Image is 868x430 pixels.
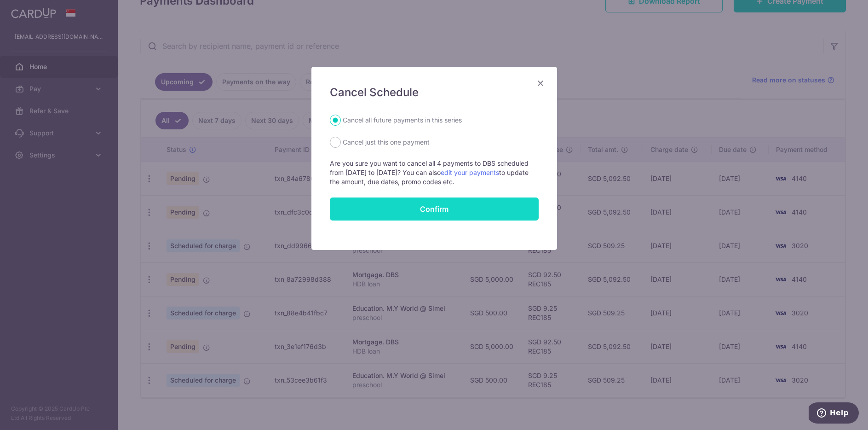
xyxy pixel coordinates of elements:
[535,78,546,89] button: Close
[809,402,859,425] iframe: Opens a widget where you can find more information
[441,169,499,176] a: edit your payments
[330,85,539,100] h5: Cancel Schedule
[343,115,462,126] label: Cancel all future payments in this series
[330,159,539,186] p: Are you sure you want to cancel all 4 payments to DBS scheduled from [DATE] to [DATE]? You can al...
[330,198,539,221] button: Confirm
[343,137,430,148] label: Cancel just this one payment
